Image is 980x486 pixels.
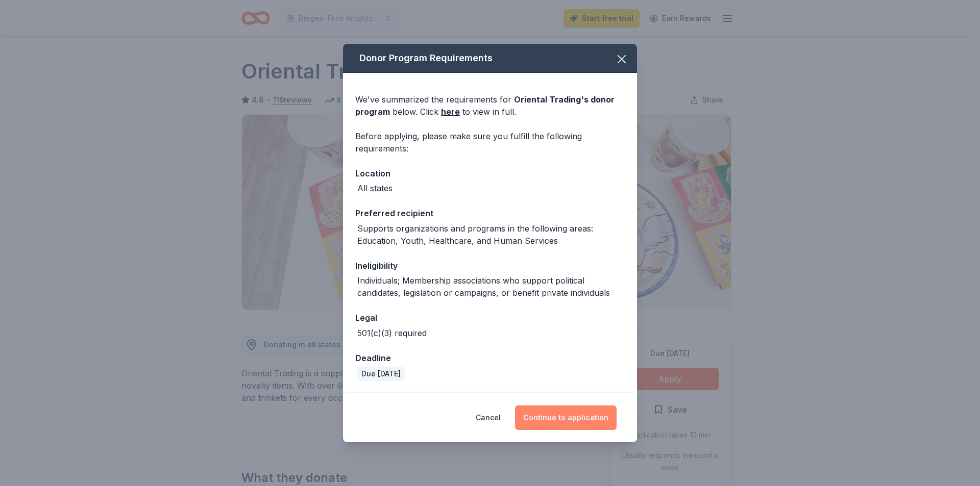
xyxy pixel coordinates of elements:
[515,405,617,430] button: Continue to application
[357,274,625,299] div: Individuals; Membership associations who support political candidates, legislation or campaigns, ...
[355,207,625,220] div: Preferred recipient
[343,44,637,73] div: Donor Program Requirements
[355,167,625,180] div: Location
[355,351,625,365] div: Deadline
[355,93,625,118] div: We've summarized the requirements for below. Click to view in full.
[357,182,393,194] div: All states
[476,405,501,430] button: Cancel
[357,367,405,381] div: Due [DATE]
[355,130,625,155] div: Before applying, please make sure you fulfill the following requirements:
[355,259,625,272] div: Ineligibility
[355,311,625,324] div: Legal
[357,327,427,339] div: 501(c)(3) required
[357,222,625,247] div: Supports organizations and programs in the following areas: Education, Youth, Healthcare, and Hum...
[441,106,460,118] a: here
